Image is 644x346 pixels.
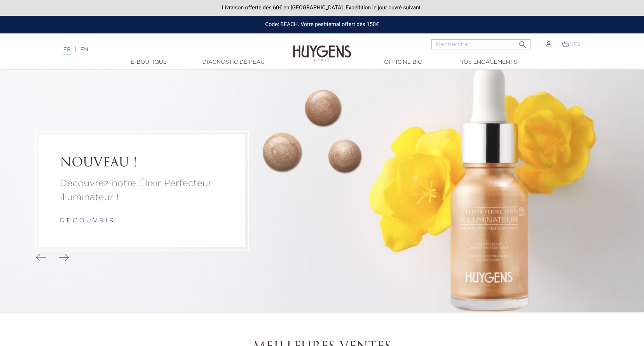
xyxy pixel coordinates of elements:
a: EN [80,47,88,52]
input: Rechercher [431,39,531,49]
a: NOUVEAU ! [60,156,224,171]
a: Diagnostic de peau [195,58,272,66]
a: Découvrez notre Élixir Perfecteur Illuminateur ! [60,176,224,204]
a: d é c o u v r i r [60,218,114,224]
a: Officine Bio [365,58,442,66]
span: (0) [571,41,580,47]
div: Boutons du carrousel [39,252,64,263]
a: FR [63,47,71,55]
img: Huygens [293,33,351,63]
a: E-Boutique [110,58,188,66]
i:  [518,38,527,47]
div: | [59,45,262,54]
button:  [516,37,530,47]
a: Nos engagements [449,58,527,66]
